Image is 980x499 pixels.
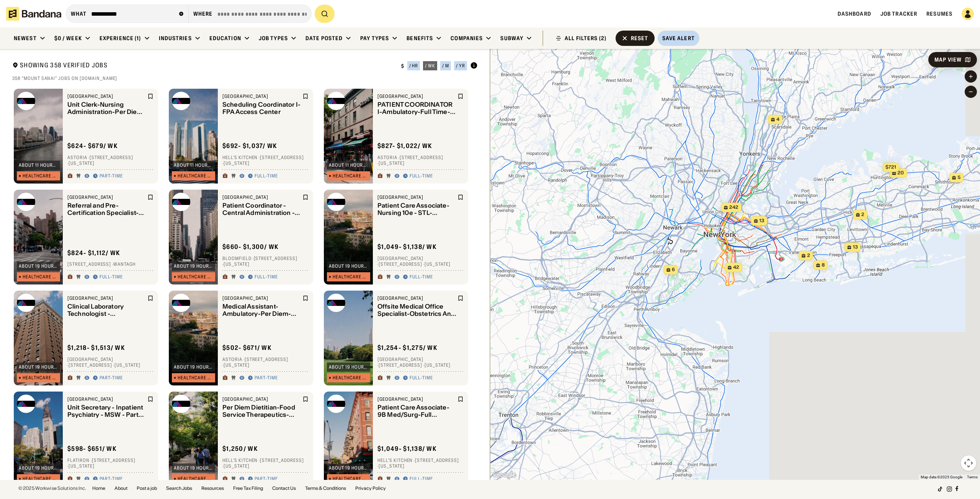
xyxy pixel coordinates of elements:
span: 5 [957,174,960,181]
div: Experience (1) [100,35,141,42]
img: Mount Sinai logo [172,294,190,312]
div: Part-time [100,476,123,482]
img: Mount Sinai logo [172,193,190,211]
div: Part-time [100,173,123,179]
img: Mount Sinai logo [172,395,190,413]
a: Search Jobs [166,486,192,491]
div: Healthcare & Mental Health [178,476,213,481]
a: Home [92,486,105,491]
a: Free Tax Filing [233,486,263,491]
div: Per Diem Dietitian-Food Service Therapeutics-[GEOGRAPHIC_DATA]-Days [222,404,301,418]
span: 6 [672,267,675,273]
div: Newest [14,35,37,42]
img: Mount Sinai logo [327,294,345,312]
div: $ 1,250 / wk [222,445,258,453]
span: 242 [729,204,738,211]
div: [GEOGRAPHIC_DATA] [222,93,301,99]
div: Astoria · [STREET_ADDRESS] · [US_STATE] [377,154,464,166]
a: Open this area in Google Maps (opens a new window) [492,470,517,480]
div: Full-time [410,274,433,280]
a: Privacy Policy [355,486,386,491]
div: $ 824 - $1,112 / wk [67,249,120,257]
div: $ 502 - $671 / wk [222,344,271,352]
img: Bandana logotype [6,7,61,21]
div: about 19 hours ago [329,264,368,268]
div: Healthcare & Mental Health [333,275,368,279]
div: Part-time [255,476,278,482]
div: about 19 hours ago [19,466,58,470]
img: Mount Sinai logo [327,193,345,211]
a: Dashboard [838,10,871,17]
div: Unit Clerk-Nursing Administration-Per Diem-Evening-[GEOGRAPHIC_DATA] [67,101,146,115]
div: $ 598 - $651 / wk [67,445,116,453]
div: about 11 hours ago [19,163,58,167]
div: [GEOGRAPHIC_DATA] [67,93,146,99]
div: / yr [456,63,465,68]
span: 20 [898,170,904,176]
div: ALL FILTERS (2) [565,36,606,41]
div: about 19 hours ago [174,264,213,268]
div: $ 1,218 - $1,513 / wk [67,344,125,352]
a: Contact Us [272,486,296,491]
div: [GEOGRAPHIC_DATA] [377,295,456,301]
div: Healthcare & Mental Health [178,174,213,178]
div: about 11 hours ago [174,163,213,167]
div: Patient Care Associate-9B Med/Surg-Full Evening 3pm-11:15pm-MSW [377,404,456,418]
div: $0 / week [54,35,82,42]
a: Terms (opens in new tab) [967,475,978,479]
div: Healthcare & Mental Health [178,375,213,380]
img: Google [492,470,517,480]
span: 13 [759,218,764,224]
span: 8 [822,262,825,268]
div: $ 1,049 - $1,138 / wk [377,243,436,251]
div: Healthcare & Mental Health [23,476,58,481]
div: Healthcare & Mental Health [23,174,58,178]
div: Unit Secretary - Inpatient Psychiatry - MSW - Part Time/Days [67,404,146,418]
div: Referral and Pre-Certification Specialist- Multispecialty - [GEOGRAPHIC_DATA], [GEOGRAPHIC_DATA] ... [67,202,146,216]
div: about 19 hours ago [174,365,213,369]
img: Mount Sinai logo [17,294,35,312]
a: Job Tracker [880,10,917,17]
div: [STREET_ADDRESS] · Wantagh [67,262,154,268]
div: grid [12,86,477,480]
div: Patient Coordinator - Central Administration - Staten Island Multispecialty - Full Time - Day - O... [222,202,301,216]
div: about 19 hours ago [329,365,368,369]
div: Job Types [259,35,288,42]
div: Flatiron · [STREET_ADDRESS] · [US_STATE] [67,457,154,469]
div: Healthcare & Mental Health [333,375,368,380]
div: [GEOGRAPHIC_DATA] [67,194,146,200]
div: Patient Care Associate-Nursing 10e - STL- [GEOGRAPHIC_DATA] Morningside- Full Time- Nights- 11pm-... [377,202,456,216]
div: Part-time [100,375,123,381]
div: [GEOGRAPHIC_DATA] · [STREET_ADDRESS] · [US_STATE] [377,255,464,267]
div: © 2025 Workwise Solutions Inc. [18,486,86,491]
a: Terms & Conditions [305,486,346,491]
div: Healthcare & Mental Health [23,375,58,380]
div: [GEOGRAPHIC_DATA] [377,396,456,402]
a: Post a job [137,486,157,491]
div: Date Posted [305,35,343,42]
div: about 11 hours ago [329,163,368,167]
span: 4 [776,116,779,123]
img: Mount Sinai logo [327,92,345,110]
a: Resumes [926,10,952,17]
span: 2 [807,252,810,259]
div: Scheduling Coordinator I-FPA Access Center [222,101,301,115]
div: Save Alert [662,35,695,42]
div: / wk [425,63,435,68]
button: Map camera controls [961,455,976,471]
div: [GEOGRAPHIC_DATA] [377,194,456,200]
div: what [71,10,87,17]
span: 42 [733,264,739,271]
div: Clinical Laboratory Technologist - Hematology - [GEOGRAPHIC_DATA] - Part Time/Days (3 days/week i... [67,303,146,317]
div: about 19 hours ago [329,466,368,470]
div: PATIENT COORDINATOR I-Ambulatory-Full Time-Day-[GEOGRAPHIC_DATA] [377,101,456,115]
div: Reset [631,36,648,41]
div: Healthcare & Mental Health [178,275,213,279]
div: Astoria · [STREET_ADDRESS] · [US_STATE] [222,356,309,368]
div: Hell's Kitchen · [STREET_ADDRESS] · [US_STATE] [377,457,464,469]
div: Full-time [410,375,433,381]
div: Full-time [410,173,433,179]
div: [GEOGRAPHIC_DATA] · [STREET_ADDRESS] · [US_STATE] [67,356,154,368]
div: Astoria · [STREET_ADDRESS] · [US_STATE] [67,154,154,166]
